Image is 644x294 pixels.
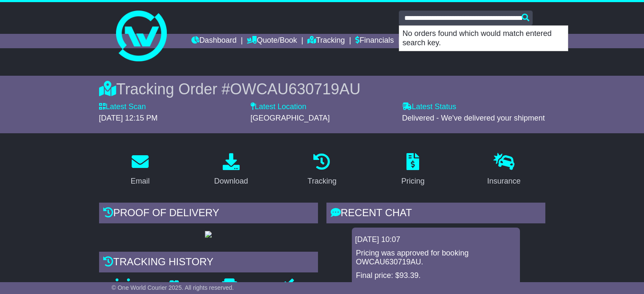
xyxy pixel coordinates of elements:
[401,176,425,187] div: Pricing
[112,284,234,291] span: © One World Courier 2025. All rights reserved.
[356,249,516,267] p: Pricing was approved for booking OWCAU630719AU.
[99,252,318,275] div: Tracking history
[251,102,307,112] label: Latest Location
[487,176,521,187] div: Insurance
[99,80,545,98] div: Tracking Order #
[130,176,149,187] div: Email
[99,102,146,112] label: Latest Scan
[247,34,297,48] a: Quote/Book
[355,34,394,48] a: Financials
[482,150,526,190] a: Insurance
[326,203,545,225] div: RECENT CHAT
[355,235,517,245] div: [DATE] 10:07
[356,271,516,280] p: Final price: $93.39.
[307,176,336,187] div: Tracking
[399,26,568,51] p: No orders found which would match entered search key.
[209,150,254,190] a: Download
[402,114,545,122] span: Delivered - We've delivered your shipment
[214,176,248,187] div: Download
[125,150,155,190] a: Email
[251,114,330,122] span: [GEOGRAPHIC_DATA]
[205,231,212,238] img: GetPodImage
[307,34,345,48] a: Tracking
[396,150,430,190] a: Pricing
[99,114,158,122] span: [DATE] 12:15 PM
[302,150,342,190] a: Tracking
[99,203,318,225] div: Proof of Delivery
[230,80,360,98] span: OWCAU630719AU
[191,34,237,48] a: Dashboard
[402,102,456,112] label: Latest Status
